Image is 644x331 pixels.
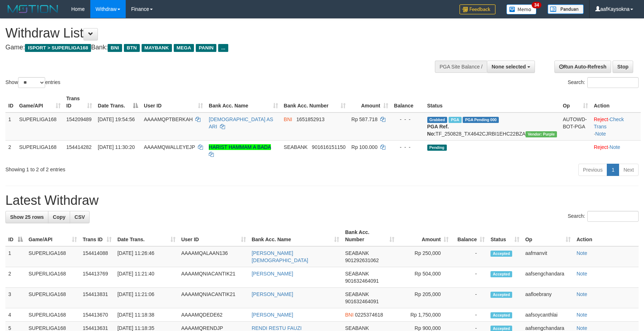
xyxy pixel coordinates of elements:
a: Note [576,325,587,331]
span: ... [218,44,228,52]
div: PGA Site Balance / [435,61,487,73]
span: [DATE] 11:30:20 [98,144,135,150]
th: User ID: activate to sort column ascending [178,226,249,246]
td: 154414088 [80,246,114,267]
th: Game/API: activate to sort column ascending [16,92,64,112]
th: Action [574,226,639,246]
span: Show 25 rows [10,214,44,220]
span: SEABANK [284,144,308,150]
span: Copy 901616151150 to clipboard [312,144,345,150]
td: - [451,267,488,288]
span: 154414282 [66,144,92,150]
h1: Withdraw List [5,26,422,40]
a: Stop [613,61,633,73]
th: Trans ID: activate to sort column ascending [64,92,95,112]
span: MEGA [174,44,194,52]
td: aafmanvit [522,246,574,267]
label: Show entries [5,77,60,88]
span: AAAAMQPTBERKAH [144,116,193,122]
span: PANIN [196,44,216,52]
span: BTN [124,44,140,52]
td: [DATE] 11:18:38 [114,308,178,322]
th: Status: activate to sort column ascending [488,226,522,246]
div: - - - [394,116,422,123]
a: [PERSON_NAME] [252,312,293,318]
span: BNI [108,44,122,52]
th: Bank Acc. Number: activate to sort column ascending [281,92,349,112]
span: Vendor URL: https://trx4.1velocity.biz [526,131,557,137]
td: SUPERLIGA168 [16,112,64,141]
th: Action [591,92,641,112]
a: Next [619,164,639,176]
td: 2 [5,140,16,161]
span: Copy [53,214,65,220]
td: aafsengchandara [522,267,574,288]
span: CSV [74,214,85,220]
img: MOTION_logo.png [5,4,60,14]
input: Search: [587,211,639,222]
h4: Game: Bank: [5,44,422,51]
td: aafloebrany [522,288,574,308]
th: Amount: activate to sort column ascending [349,92,391,112]
td: 1 [5,112,16,141]
span: BNI [345,312,353,318]
th: Date Trans.: activate to sort column descending [95,92,141,112]
th: Bank Acc. Name: activate to sort column ascending [249,226,342,246]
a: Check Trans [594,116,624,129]
td: SUPERLIGA168 [16,140,64,161]
a: Copy [48,211,70,223]
th: Trans ID: activate to sort column ascending [80,226,114,246]
span: SEABANK [345,271,369,277]
td: aafsoycanthlai [522,308,574,322]
th: User ID: activate to sort column ascending [141,92,206,112]
div: - - - [394,144,422,151]
span: Copy 1651852913 to clipboard [297,116,325,122]
h1: Latest Withdraw [5,193,639,208]
select: Showentries [18,77,45,88]
a: Reject [594,144,608,150]
span: Accepted [490,271,512,277]
td: AAAAMQNIACANTIK21 [178,288,249,308]
span: AAAAMQWALLEYEJP [144,144,195,150]
span: Accepted [490,251,512,257]
td: 3 [5,288,26,308]
span: Accepted [490,292,512,298]
th: Bank Acc. Name: activate to sort column ascending [206,92,281,112]
td: Rp 1,750,000 [397,308,451,322]
a: Note [610,144,621,150]
th: ID: activate to sort column descending [5,226,26,246]
a: Note [595,131,606,137]
a: RENDI RESTU FAUZI [252,325,302,331]
span: [DATE] 19:54:56 [98,116,135,122]
span: Copy 0225374618 to clipboard [355,312,383,318]
td: 154413769 [80,267,114,288]
td: - [451,246,488,267]
a: CSV [70,211,90,223]
td: AAAAMQNIACANTIK21 [178,267,249,288]
th: Amount: activate to sort column ascending [397,226,451,246]
td: [DATE] 11:21:06 [114,288,178,308]
span: 154209489 [66,116,92,122]
span: MAYBANK [142,44,172,52]
span: Rp 100.000 [351,144,377,150]
td: [DATE] 11:21:40 [114,267,178,288]
span: PGA Pending [463,117,499,123]
th: Bank Acc. Number: activate to sort column ascending [342,226,397,246]
b: PGA Ref. No: [427,124,449,137]
span: SEABANK [345,291,369,297]
td: Rp 250,000 [397,246,451,267]
td: AAAAMQALAAN136 [178,246,249,267]
th: Balance: activate to sort column ascending [451,226,488,246]
span: Pending [427,145,447,151]
th: Op: activate to sort column ascending [522,226,574,246]
img: Feedback.jpg [459,4,496,14]
span: Copy 901292631062 to clipboard [345,257,379,263]
span: Rp 587.718 [351,116,377,122]
img: Button%20Memo.svg [506,4,537,14]
a: Note [576,250,587,256]
a: HARIST HAMMAM A BADA [209,144,271,150]
td: SUPERLIGA168 [26,288,80,308]
td: SUPERLIGA168 [26,267,80,288]
a: [PERSON_NAME] [252,271,293,277]
span: SEABANK [345,250,369,256]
